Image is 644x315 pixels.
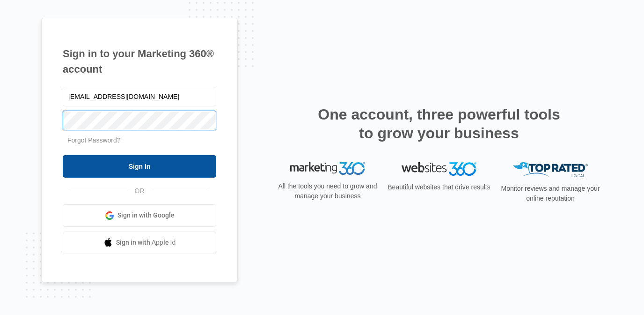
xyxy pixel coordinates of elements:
a: Forgot Password? [67,136,121,144]
img: Websites 360 [402,162,476,176]
img: Marketing 360 [290,162,365,175]
a: Sign in with Google [63,204,216,227]
a: Sign in with Apple Id [63,232,216,254]
span: Sign in with Apple Id [116,238,176,247]
img: Top Rated Local [513,162,588,178]
p: Beautiful websites that drive results [387,182,491,192]
h1: Sign in to your Marketing 360® account [63,46,216,77]
h2: One account, three powerful tools to grow your business [315,105,563,142]
span: OR [128,186,151,196]
p: All the tools you need to grow and manage your business [275,181,380,201]
input: Sign In [63,155,216,178]
span: Sign in with Google [117,210,175,220]
input: Email [63,87,216,106]
p: Monitor reviews and manage your online reputation [498,184,603,203]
